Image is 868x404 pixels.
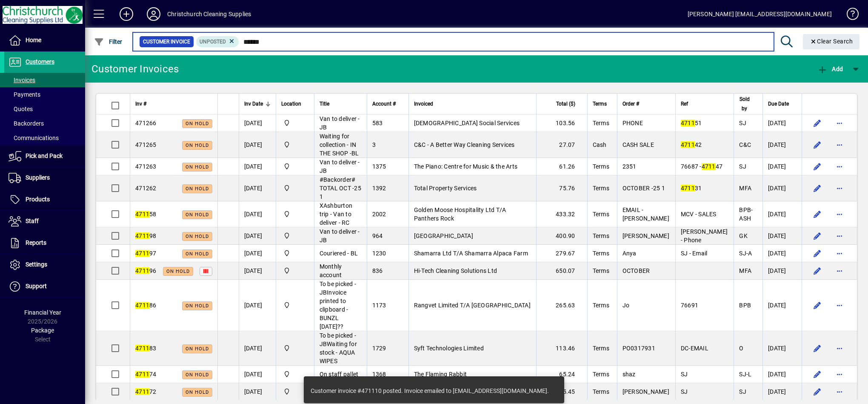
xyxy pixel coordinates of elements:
[4,211,85,232] a: Staff
[281,344,309,353] span: Christchurch Cleaning Supplies Ltd
[135,371,149,378] em: 4711
[739,185,751,192] span: MFA
[593,267,609,274] span: Terms
[31,327,54,334] span: Package
[622,250,637,257] span: Anya
[320,202,353,226] span: XAshburton trip - Van to deliver - RC
[768,99,797,109] div: Due Date
[281,99,301,109] span: Location
[414,250,528,257] span: Shamarra Ltd T/A Shamarra Alpaca Farm
[26,239,46,246] span: Reports
[4,232,85,254] a: Reports
[681,250,708,257] span: SJ - Email
[26,58,54,65] span: Customers
[186,143,209,148] span: On hold
[681,99,688,109] span: Ref
[739,141,751,148] span: C&C
[135,345,157,352] span: 83
[239,245,276,262] td: [DATE]
[762,201,802,227] td: [DATE]
[320,159,360,174] span: Van to deliver - JB
[811,138,824,152] button: Edit
[739,232,748,239] span: GK
[593,141,607,148] span: Cash
[593,185,609,192] span: Terms
[186,346,209,352] span: On hold
[26,261,47,268] span: Settings
[372,345,386,352] span: 1729
[414,232,473,239] span: [GEOGRAPHIC_DATA]
[281,231,309,241] span: Christchurch Cleaning Supplies Ltd
[762,175,802,201] td: [DATE]
[244,99,271,109] div: Inv Date
[320,250,358,257] span: Couriered - BL
[135,250,157,257] span: 97
[536,366,587,383] td: 65.24
[811,229,824,243] button: Edit
[536,158,587,175] td: 61.26
[26,196,50,203] span: Products
[593,250,609,257] span: Terms
[372,99,403,109] div: Account #
[833,341,846,355] button: More options
[542,99,583,109] div: Total ($)
[833,138,846,152] button: More options
[135,211,157,218] span: 58
[536,280,587,331] td: 265.63
[622,345,655,352] span: PO0317931
[622,185,665,192] span: OCTOBER -25 1
[4,87,85,102] a: Payments
[372,120,383,126] span: 583
[622,206,669,222] span: EMAIL - [PERSON_NAME]
[681,211,717,218] span: MCV - SALES
[135,345,149,352] em: 4711
[817,66,843,72] span: Add
[536,262,587,280] td: 650.07
[681,302,698,309] span: 76691
[135,141,157,148] span: 471265
[593,345,609,352] span: Terms
[186,234,209,239] span: On hold
[536,227,587,245] td: 400.90
[9,120,44,127] span: Backorders
[681,99,728,109] div: Ref
[24,309,61,316] span: Financial Year
[372,99,396,109] span: Account #
[372,163,386,170] span: 1375
[239,383,276,401] td: [DATE]
[681,163,722,170] span: 76687 - 47
[186,251,209,257] span: On hold
[536,132,587,158] td: 27.07
[811,367,824,381] button: Edit
[811,160,824,173] button: Edit
[622,302,630,309] span: Jo
[536,201,587,227] td: 433.32
[186,186,209,192] span: On hold
[762,227,802,245] td: [DATE]
[739,163,746,170] span: SJ
[536,245,587,262] td: 279.67
[739,371,751,378] span: SJ-L
[26,37,41,43] span: Home
[26,152,63,159] span: Pick and Pack
[414,185,477,192] span: Total Property Services
[135,185,157,192] span: 471262
[281,162,309,171] span: Christchurch Cleaning Supplies Ltd
[833,160,846,173] button: More options
[681,345,708,352] span: DC-EMAIL
[135,232,149,239] em: 4711
[762,245,802,262] td: [DATE]
[200,39,226,45] span: Unposted
[739,250,752,257] span: SJ-A
[92,34,125,49] button: Filter
[762,115,802,132] td: [DATE]
[9,106,33,112] span: Quotes
[320,176,361,200] span: #Backorder# TOTAL OCT -25 1
[372,232,383,239] span: 964
[840,2,857,29] a: Knowledge Base
[739,120,746,126] span: SJ
[135,302,157,309] span: 86
[622,99,670,109] div: Order #
[239,227,276,245] td: [DATE]
[186,121,209,126] span: On hold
